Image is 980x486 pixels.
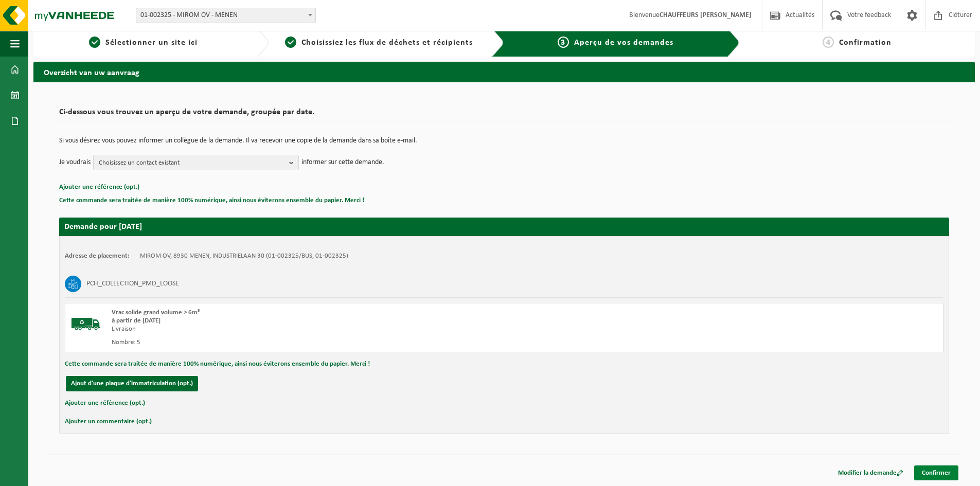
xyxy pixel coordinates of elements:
[59,108,949,122] h2: Ci-dessous vous trouvez un aperçu de votre demande, groupée par date.
[64,223,142,231] strong: Demande pour [DATE]
[136,8,315,23] span: 01-002325 - MIROM OV - MENEN
[839,39,892,47] span: Confirmation
[660,11,752,19] strong: CHAUFFEURS [PERSON_NAME]
[274,37,484,49] a: 2Choisissiez les flux de déchets et récipients
[66,376,198,391] button: Ajout d'une plaque d'immatriculation (opt.)
[65,415,152,428] button: Ajouter un commentaire (opt.)
[33,62,975,82] h2: Overzicht van uw aanvraag
[59,137,949,145] p: Si vous désirez vous pouvez informer un collègue de la demande. Il va recevoir une copie de la de...
[93,155,299,170] button: Choisissez un contact existant
[86,276,179,292] h3: PCH_COLLECTION_PMD_LOOSE
[140,252,348,260] td: MIROM OV, 8930 MENEN, INDUSTRIELAAN 30 (01-002325/BUS, 01-002325)
[112,317,161,324] strong: à partir de [DATE]
[112,338,545,347] div: Nombre: 5
[823,37,834,48] span: 4
[301,155,384,170] p: informer sur cette demande.
[65,253,130,259] strong: Adresse de placement:
[65,397,145,410] button: Ajouter une référence (opt.)
[39,37,248,49] a: 1Sélectionner un site ici
[830,465,911,480] a: Modifier la demande
[59,194,364,207] button: Cette commande sera traitée de manière 100% numérique, ainsi nous éviterons ensemble du papier. M...
[105,39,198,47] span: Sélectionner un site ici
[558,37,569,48] span: 3
[59,181,139,194] button: Ajouter une référence (opt.)
[89,37,100,48] span: 1
[112,325,545,333] div: Livraison
[285,37,296,48] span: 2
[70,309,101,339] img: BL-SO-LV.png
[112,309,200,316] span: Vrac solide grand volume > 6m³
[136,8,316,23] span: 01-002325 - MIROM OV - MENEN
[301,39,473,47] span: Choisissiez les flux de déchets et récipients
[59,155,91,170] p: Je voudrais
[99,155,285,171] span: Choisissez un contact existant
[914,465,958,480] a: Confirmer
[574,39,673,47] span: Aperçu de vos demandes
[65,357,370,371] button: Cette commande sera traitée de manière 100% numérique, ainsi nous éviterons ensemble du papier. M...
